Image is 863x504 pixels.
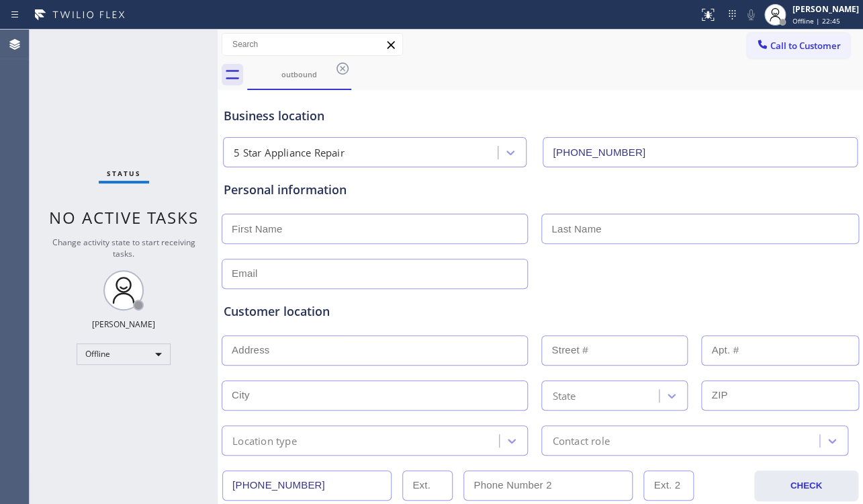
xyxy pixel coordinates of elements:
input: Phone Number [543,137,857,167]
input: Phone Number 2 [463,470,633,501]
div: Business location [224,107,857,125]
div: Contact role [552,433,609,448]
input: Apt. # [701,335,858,366]
span: Offline | 22:45 [792,16,840,26]
span: Change activity state to start receiving tasks. [52,237,195,259]
input: First Name [222,214,528,244]
input: Ext. [402,470,453,501]
div: Customer location [224,302,857,321]
div: [PERSON_NAME] [92,319,155,330]
input: Last Name [541,214,858,244]
div: Offline [77,343,171,365]
button: Mute [741,5,760,24]
div: Location type [232,433,297,448]
div: 5 Star Appliance Repair [234,145,345,161]
input: Street # [541,335,688,366]
input: City [222,380,528,411]
button: Call to Customer [747,33,850,58]
input: Phone Number [222,470,392,501]
span: Call to Customer [770,40,841,52]
div: Personal information [224,181,857,199]
div: [PERSON_NAME] [792,3,859,15]
span: No active tasks [49,206,199,228]
button: CHECK [754,470,858,501]
input: ZIP [701,380,858,411]
div: outbound [248,69,350,79]
input: Address [222,335,528,366]
span: Status [107,169,141,178]
input: Search [222,34,402,55]
div: State [552,388,576,403]
input: Email [222,259,528,289]
input: Ext. 2 [643,470,694,501]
